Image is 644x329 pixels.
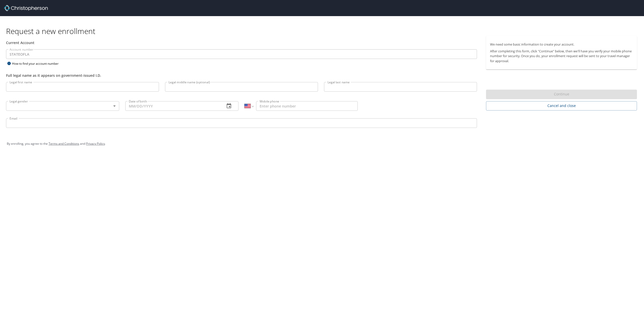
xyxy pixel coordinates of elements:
div: How to find your account number [6,60,69,67]
p: We need some basic information to create your account. [490,42,633,47]
div: ​ [6,101,119,111]
button: Cancel and close [486,101,637,111]
div: Full legal name as it appears on government-issued I.D. [6,73,477,78]
div: Current Account [6,40,477,45]
a: Privacy Policy [86,141,105,146]
h1: Request a new enrollment [6,26,641,36]
img: cbt logo [4,5,48,11]
p: After completing this form, click "Continue" below, then we'll have you verify your mobile phone ... [490,49,633,63]
input: MM/DD/YYYY [125,101,221,111]
span: Cancel and close [490,103,633,109]
input: Enter phone number [256,101,358,111]
a: Terms and Conditions [49,141,79,146]
div: By enrolling, you agree to the and . [7,137,637,150]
